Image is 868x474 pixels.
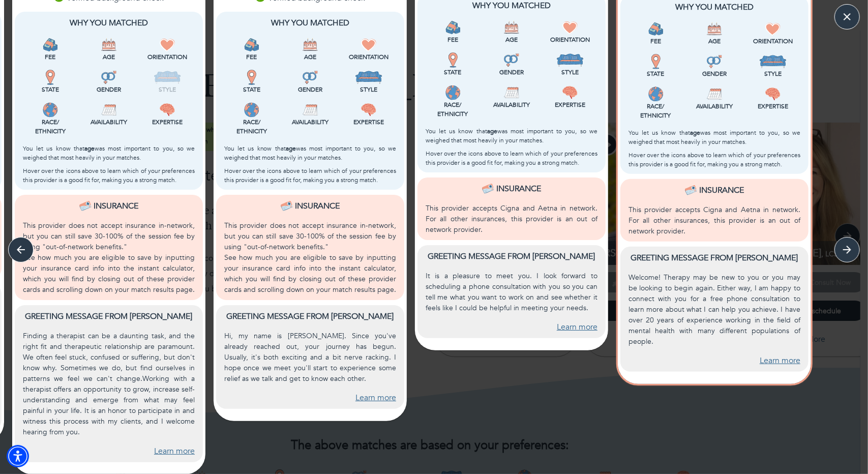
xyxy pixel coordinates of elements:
p: Availability [283,117,337,127]
img: Orientation [160,37,175,52]
div: This provider is licensed to work in your state. [23,70,77,94]
p: Age [687,37,741,46]
img: Race/<br />Ethnicity [244,102,259,117]
img: Race/<br />Ethnicity [445,85,461,100]
p: Fee [23,52,77,62]
img: Style [154,70,182,85]
img: Expertise [160,102,175,117]
p: Style [342,85,396,94]
p: Availability [687,102,741,111]
img: Availability [303,102,318,117]
p: Race/ Ethnicity [23,117,77,136]
p: Gender [283,85,337,94]
p: State [23,85,77,94]
p: Fee [224,52,279,62]
p: Expertise [543,100,597,109]
img: Gender [504,52,519,68]
p: Hover over the icons above to learn which of your preferences this provider is a good fit for, ma... [224,166,396,185]
p: Expertise [342,117,396,127]
p: Race/ Ethnicity [628,102,683,120]
p: State [426,68,480,77]
p: You let us know that was most important to you, so we weighed that most heavily in your matches. [224,144,396,162]
img: Age [101,37,116,52]
p: State [224,85,279,94]
b: age [84,144,95,153]
img: Style [759,54,787,69]
img: Race/<br />Ethnicity [648,86,664,102]
p: Orientation [342,52,396,62]
b: age [690,129,700,137]
p: Gender [484,68,538,77]
img: Orientation [562,20,578,35]
p: Insurance [497,183,542,195]
p: Why You Matched [224,17,396,29]
img: State [244,70,259,85]
p: Finding a therapist can be a daunting task, and the right fit and therapeutic relationship are pa... [23,331,195,437]
img: Availability [101,102,116,117]
img: Style [355,70,383,85]
img: Orientation [361,37,376,52]
img: Availability [707,86,722,102]
p: Welcome! Therapy may be new to you or you may be looking to begin again. Either way, I am happy t... [628,272,800,347]
p: Expertise [746,102,800,111]
img: Fee [445,20,461,35]
p: This provider accepts Cigna and Aetna in network. For all other insurances, this provider is an o... [628,204,800,236]
div: This provider is licensed to work in your state. [224,70,279,94]
p: Style [140,85,195,94]
p: See how much you are eligible to save by inputting your insurance card info into the instant calc... [224,252,396,295]
p: Hover over the icons above to learn which of your preferences this provider is a good fit for, ma... [23,166,195,185]
p: It is a pleasure to meet you. I look forward to scheduling a phone consultation with you so you c... [426,271,597,313]
p: Style [543,68,597,77]
p: Availability [81,117,136,127]
a: Learn more [154,446,195,457]
p: You let us know that was most important to you, so we weighed that most heavily in your matches. [628,128,800,146]
img: Age [707,21,722,37]
img: Orientation [765,21,781,37]
p: Why You Matched [628,1,800,13]
img: State [648,54,664,69]
p: Age [484,35,538,44]
p: Greeting message from [PERSON_NAME] [224,310,396,322]
p: This provider does not accept insurance in-network, but you can still save 30-100% of the session... [224,220,396,252]
p: This provider accepts Cigna and Aetna in network. For all other insurances, this provider is an o... [426,203,597,235]
b: age [286,144,296,153]
p: Hover over the icons above to learn which of your preferences this provider is a good fit for, ma... [628,151,800,169]
p: Hi, my name is [PERSON_NAME]. Since you've already reached out, your journey has begun. Usually, ... [224,331,396,384]
img: Expertise [361,102,376,117]
div: Accessibility Menu [7,445,29,467]
p: Expertise [140,117,195,127]
img: Age [303,37,318,52]
p: Fee [426,35,480,44]
p: Greeting message from [PERSON_NAME] [628,252,800,264]
img: Gender [101,70,116,85]
p: Availability [484,100,538,109]
p: Race/ Ethnicity [224,117,279,136]
a: Learn more [355,392,396,404]
p: You let us know that was most important to you, so we weighed that most heavily in your matches. [426,127,597,145]
p: Hover over the icons above to learn which of your preferences this provider is a good fit for, ma... [426,149,597,167]
img: Fee [43,37,58,52]
a: Learn more [760,355,800,367]
b: age [487,127,497,135]
img: Race/<br />Ethnicity [43,102,58,117]
p: Gender [687,69,741,78]
img: Fee [648,21,664,37]
a: Learn more [557,321,597,333]
img: Gender [303,70,318,85]
p: Insurance [295,200,340,212]
p: This provider does not accept insurance in-network, but you can still save 30-100% of the session... [23,220,195,252]
p: Race/ Ethnicity [426,100,480,118]
img: Expertise [562,85,578,100]
p: See how much you are eligible to save by inputting your insurance card info into the instant calc... [23,252,195,295]
p: Fee [628,37,683,46]
p: Age [81,52,136,62]
p: You let us know that was most important to you, so we weighed that most heavily in your matches. [23,144,195,162]
img: Age [504,20,519,35]
p: Style [746,69,800,78]
img: Availability [504,85,519,100]
p: Insurance [94,200,139,212]
p: Orientation [140,52,195,62]
p: Greeting message from [PERSON_NAME] [426,250,597,262]
img: Style [556,52,584,68]
p: Orientation [543,35,597,44]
